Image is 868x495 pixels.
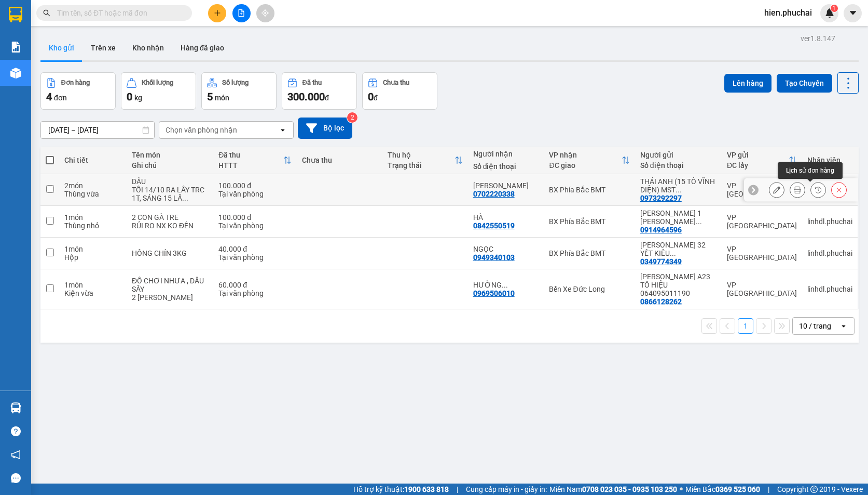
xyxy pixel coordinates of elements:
[549,151,621,159] div: VP nhận
[347,112,357,123] sup: 2
[64,253,121,262] div: Hộp
[768,484,769,495] span: |
[261,9,269,17] span: aim
[844,4,862,22] button: caret-down
[473,245,539,253] div: NGỌC
[502,281,508,289] span: ...
[142,79,173,86] div: Khối lượng
[457,484,458,495] span: |
[182,194,188,202] span: ...
[132,161,208,170] div: Ghi chú
[213,147,297,174] th: Toggle SortBy
[473,253,515,262] div: 0949340103
[64,181,121,190] div: 2 món
[64,245,121,253] div: 1 món
[132,222,208,230] div: RỦI RO NX KO ĐỀN
[582,485,677,493] strong: 0708 023 035 - 0935 103 250
[473,222,515,230] div: 0842550519
[218,190,292,198] div: Tại văn phòng
[769,182,784,198] div: Sửa đơn hàng
[11,450,21,460] span: notification
[727,281,797,297] div: VP [GEOGRAPHIC_DATA]
[11,473,21,483] span: message
[218,222,292,230] div: Tại văn phòng
[64,156,121,164] div: Chi tiết
[549,161,621,170] div: ĐC giao
[64,289,121,297] div: Kiện vừa
[64,213,121,222] div: 1 món
[124,35,172,60] button: Kho nhận
[549,217,629,226] div: BX Phía Bắc BMT
[680,487,683,491] span: ⚪️
[368,90,374,103] span: 0
[466,484,547,495] span: Cung cấp máy in - giấy in:
[807,156,852,164] div: Nhân viên
[325,94,329,102] span: đ
[298,118,352,139] button: Bộ lọc
[801,33,835,44] div: ver 1.8.147
[839,322,848,330] svg: open
[810,486,818,493] span: copyright
[715,485,760,493] strong: 0369 525 060
[778,162,843,179] div: Lịch sử đơn hàng
[722,147,802,174] th: Toggle SortBy
[132,293,208,302] div: 2 MÓN DÁN CHUNG
[825,8,834,18] img: icon-new-feature
[121,72,196,110] button: Khối lượng0kg
[640,209,717,226] div: HỒ NGỌC TRUNG 1 VÕ TRƯỜNG TOẢN 068077005191
[10,42,21,53] img: solution-icon
[388,161,454,170] div: Trạng thái
[640,257,682,266] div: 0349774349
[640,194,682,202] div: 0973292297
[218,245,292,253] div: 40.000 đ
[282,72,357,110] button: Đã thu300.000đ
[640,226,682,234] div: 0914964596
[132,151,208,159] div: Tên món
[232,4,251,22] button: file-add
[549,186,629,194] div: BX Phía Bắc BMT
[279,126,287,134] svg: open
[807,249,852,257] div: linhdl.phuchai
[9,7,22,22] img: logo-vxr
[383,79,409,86] div: Chưa thu
[64,190,121,198] div: Thùng vừa
[473,181,539,190] div: CHU HIỆP
[172,35,232,60] button: Hàng đã giao
[473,150,539,158] div: Người nhận
[132,249,208,257] div: HỒNG CHÍN 3KG
[374,94,378,102] span: đ
[473,281,539,289] div: HƯỜNG 0975836376
[640,297,682,306] div: 0866128262
[208,4,226,22] button: plus
[549,285,629,293] div: Bến Xe Đức Long
[41,122,154,138] input: Select a date range.
[302,79,322,86] div: Đã thu
[353,484,449,495] span: Hỗ trợ kỹ thuật:
[807,217,852,226] div: linhdl.phuchai
[132,177,208,186] div: DÂU
[738,318,753,334] button: 1
[831,5,838,12] sup: 1
[57,7,180,19] input: Tìm tên, số ĐT hoặc mã đơn
[127,90,132,103] span: 0
[807,285,852,293] div: linhdl.phuchai
[40,72,116,110] button: Đơn hàng4đơn
[382,147,468,174] th: Toggle SortBy
[670,249,676,257] span: ...
[54,94,67,102] span: đơn
[549,484,677,495] span: Miền Nam
[640,272,717,297] div: LÊ Hoàng A23 TÔ HIỆU 064095011190
[756,6,820,19] span: hien.phuchai
[132,186,208,202] div: TỐI 14/10 RA LẤY TRC 1T, SÁNG 15 LẤY THÊM 1T NỮA
[218,151,283,159] div: Đã thu
[61,79,90,86] div: Đơn hàng
[388,151,454,159] div: Thu hộ
[848,8,858,18] span: caret-down
[727,213,797,230] div: VP [GEOGRAPHIC_DATA]
[132,213,208,222] div: 2 CON GÀ TRE
[64,281,121,289] div: 1 món
[218,213,292,222] div: 100.000 đ
[10,68,21,79] img: warehouse-icon
[238,9,245,17] span: file-add
[287,90,325,103] span: 300.000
